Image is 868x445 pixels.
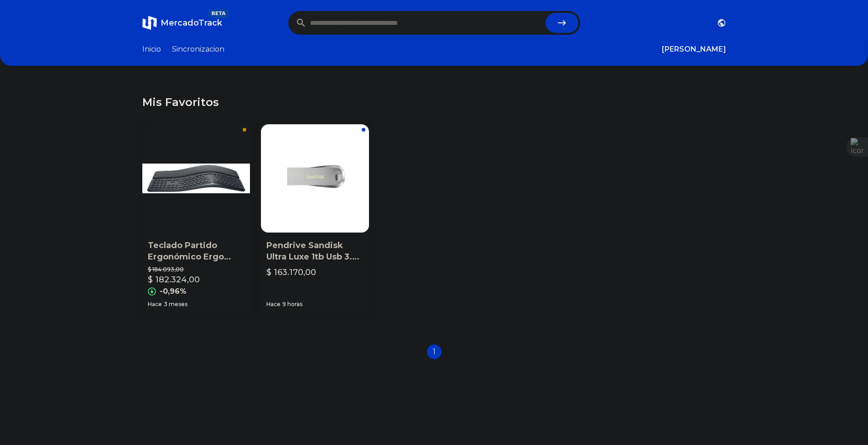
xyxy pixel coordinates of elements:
p: Pendrive Sandisk Ultra Luxe 1tb Usb 3.2 Gen 1 Hasta 400mb/s [266,240,364,263]
a: Pendrive Sandisk Ultra Luxe 1tb Usb 3.2 Gen 1 Hasta 400mb/sPendrive Sandisk Ultra Luxe 1tb Usb 3.... [261,124,369,315]
button: [PERSON_NAME] [662,44,726,55]
span: BETA [208,9,229,18]
a: Teclado Partido Ergonómico Ergo K860 Logitech Color del teclado Negro Idioma EspañolTeclado Parti... [142,124,250,315]
img: MercadoTrack [142,16,157,30]
span: 9 horas [282,301,302,308]
p: $ 184.093,00 [148,266,245,273]
a: Inicio [142,44,161,55]
img: Teclado Partido Ergonómico Ergo K860 Logitech Color del teclado Negro Idioma Español [142,124,250,233]
span: Hace [148,301,162,308]
span: 3 meses [164,301,187,308]
p: $ 182.324,00 [148,273,200,286]
img: Pendrive Sandisk Ultra Luxe 1tb Usb 3.2 Gen 1 Hasta 400mb/s [261,124,369,233]
span: MercadoTrack [161,18,222,28]
p: Teclado Partido Ergonómico Ergo K860 Logitech Color del teclado Negro Idioma Español [148,240,245,263]
span: Hace [266,301,281,308]
h1: Mis Favoritos [142,95,726,110]
a: MercadoTrackBETA [142,16,222,30]
p: $ 163.170,00 [266,266,316,279]
a: Sincronizacion [172,44,224,55]
p: -0,96% [160,286,187,297]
